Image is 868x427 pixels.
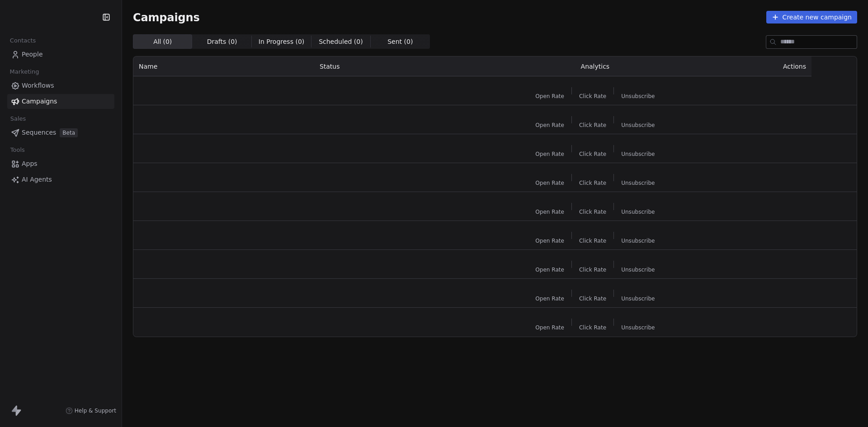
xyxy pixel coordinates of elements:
[621,208,655,216] span: Unsubscribe
[621,324,655,331] span: Unsubscribe
[535,208,564,216] span: Open Rate
[22,97,57,106] span: Campaigns
[314,56,479,76] th: Status
[22,175,52,184] span: AI Agents
[579,295,606,302] span: Click Rate
[535,150,564,158] span: Open Rate
[535,237,564,244] span: Open Rate
[133,11,200,23] span: Campaigns
[7,94,114,109] a: Campaigns
[7,125,114,140] a: SequencesBeta
[579,93,606,100] span: Click Rate
[535,179,564,187] span: Open Rate
[579,150,606,158] span: Click Rate
[579,122,606,129] span: Click Rate
[66,407,116,414] a: Help & Support
[133,56,314,76] th: Name
[535,324,564,331] span: Open Rate
[259,37,305,47] span: In Progress ( 0 )
[207,37,237,47] span: Drafts ( 0 )
[579,179,606,187] span: Click Rate
[479,56,712,76] th: Analytics
[579,266,606,273] span: Click Rate
[621,93,655,100] span: Unsubscribe
[6,143,28,157] span: Tools
[22,81,54,90] span: Workflows
[535,266,564,273] span: Open Rate
[621,150,655,158] span: Unsubscribe
[22,50,43,59] span: People
[7,172,114,187] a: AI Agents
[6,65,43,79] span: Marketing
[579,237,606,244] span: Click Rate
[621,237,655,244] span: Unsubscribe
[7,47,114,62] a: People
[7,156,114,171] a: Apps
[319,37,363,47] span: Scheduled ( 0 )
[7,78,114,93] a: Workflows
[22,128,56,137] span: Sequences
[712,56,811,76] th: Actions
[60,128,78,137] span: Beta
[22,159,38,169] span: Apps
[6,112,30,126] span: Sales
[621,122,655,129] span: Unsubscribe
[6,34,40,47] span: Contacts
[579,208,606,216] span: Click Rate
[535,122,564,129] span: Open Rate
[766,11,857,23] button: Create new campaign
[621,295,655,302] span: Unsubscribe
[621,179,655,187] span: Unsubscribe
[535,295,564,302] span: Open Rate
[75,407,116,414] span: Help & Support
[387,37,413,47] span: Sent ( 0 )
[621,266,655,273] span: Unsubscribe
[579,324,606,331] span: Click Rate
[535,93,564,100] span: Open Rate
